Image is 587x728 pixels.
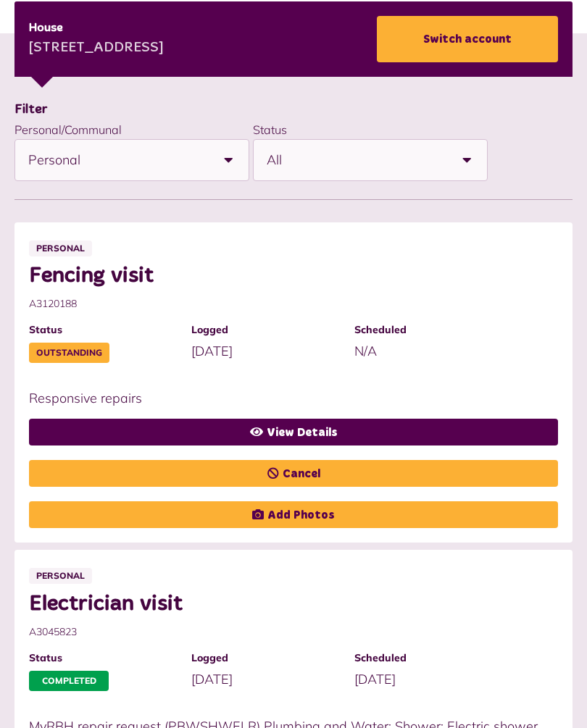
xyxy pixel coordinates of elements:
a: Switch account [377,16,558,62]
span: [DATE] [354,671,396,687]
span: Electrician visit [29,591,544,617]
a: Add Photos [29,501,558,528]
span: Personal [29,240,92,256]
span: Fencing visit [29,263,544,289]
span: Logged [191,322,339,338]
span: Personal [29,568,92,584]
span: [DATE] [191,343,233,359]
span: Completed [29,671,109,691]
a: Cancel [29,460,558,487]
div: House [29,20,164,37]
a: View Details [29,419,558,445]
span: Status [29,650,177,666]
span: N/A [354,343,377,359]
span: Outstanding [29,343,109,363]
span: Filter [14,103,48,116]
div: [STREET_ADDRESS] [29,38,164,59]
span: Logged [191,650,339,666]
p: Responsive repairs [29,388,544,408]
span: [DATE] [191,671,233,687]
span: All [267,140,446,180]
label: Personal/Communal [14,122,122,137]
span: A3120188 [29,296,544,311]
span: Scheduled [354,650,502,666]
span: A3045823 [29,624,544,640]
span: Status [29,322,177,338]
span: Scheduled [354,322,502,338]
label: Status [253,122,287,137]
span: Personal [28,140,208,180]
